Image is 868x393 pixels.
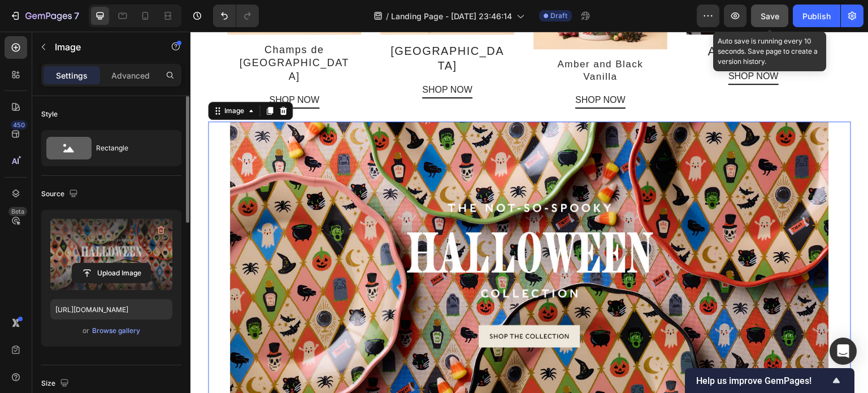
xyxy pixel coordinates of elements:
[96,135,165,161] div: Rectangle
[41,109,58,119] div: Style
[496,3,630,37] h2: Amalfi del Mar
[751,5,788,27] button: Save
[92,325,141,336] button: Browse gallery
[830,338,857,365] div: Open Intercom Messenger
[550,11,567,21] span: Draft
[41,187,80,202] div: Source
[232,50,282,67] button: <p>SHOP NOW</p>
[538,37,588,53] p: SHOP NOW
[190,32,868,393] iframe: Design area
[343,18,477,61] h2: Amber and Black Vanilla
[213,5,259,27] div: Undo/Redo
[802,10,831,22] div: Publish
[232,50,282,67] p: SHOP NOW
[5,5,84,27] button: 7
[386,10,389,22] span: /
[538,37,588,53] button: <p>SHOP NOW</p>
[56,70,88,81] p: Settings
[72,263,151,283] button: Upload Image
[385,61,435,77] button: <p>SHOP NOW</p>
[8,207,27,216] div: Beta
[32,74,56,84] div: Image
[793,5,840,27] button: Publish
[18,90,661,376] img: gempages_566748255581373349-a5c1f041-c7b7-467c-a9b2-68b55b33ce68.webp
[92,326,140,336] div: Browse gallery
[761,11,779,21] span: Save
[111,70,150,81] p: Advanced
[696,375,830,386] span: Help us improve GemPages!
[41,376,71,391] div: Size
[50,299,172,319] input: https://example.com/image.jpg
[696,374,843,387] button: Show survey - Help us improve GemPages!
[55,40,151,54] p: Image
[74,9,79,23] p: 7
[391,10,512,22] span: Landing Page - [DATE] 23:46:14
[83,324,89,338] span: or
[11,120,27,129] div: 450
[385,61,435,77] p: SHOP NOW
